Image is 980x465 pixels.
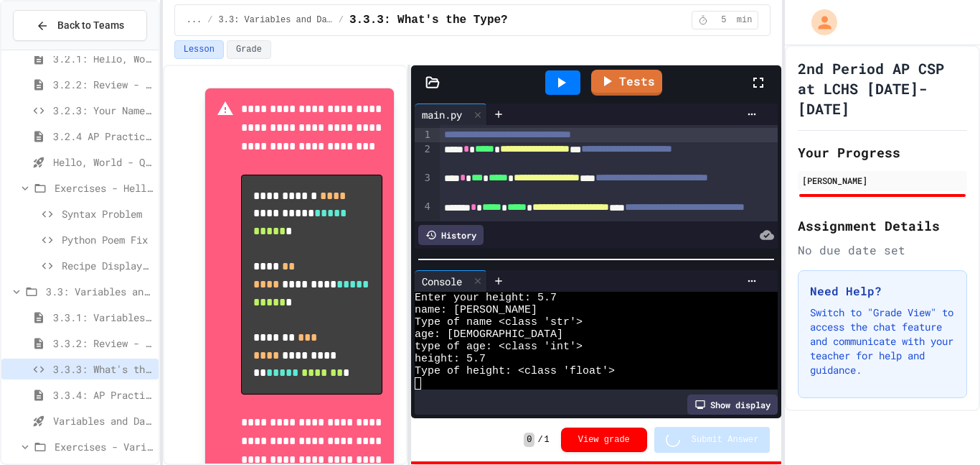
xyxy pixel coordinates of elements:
[174,40,224,59] button: Lesson
[53,387,153,402] span: 3.3.4: AP Practice - Variables
[55,439,153,454] span: Exercises - Variables and Data Types
[415,128,433,142] div: 1
[537,434,542,446] span: /
[53,77,153,92] span: 3.2.2: Review - Hello, World!
[810,305,955,377] p: Switch to "Grade View" to access the chat feature and communicate with your teacher for help and ...
[415,365,615,377] span: Type of height: <class 'float'>
[219,14,333,26] span: 3.3: Variables and Data Types
[798,58,967,119] h1: 2nd Period AP CSP at LCHS [DATE]-[DATE]
[53,155,153,170] span: Hello, World - Quiz
[418,225,484,245] div: History
[810,282,955,300] h3: Need Help?
[415,292,557,304] span: Enter your height: 5.7
[53,51,153,66] span: 3.2.1: Hello, World!
[55,180,153,195] span: Exercises - Hello, World!
[712,14,735,26] span: 5
[798,142,967,162] h2: Your Progress
[415,171,433,200] div: 3
[46,284,153,299] span: 3.3: Variables and Data Types
[53,103,153,118] span: 3.2.3: Your Name and Favorite Movie
[62,258,153,273] span: Recipe Display Mix-Up
[53,362,153,377] span: 3.3.3: What's the Type?
[349,11,508,29] span: 3.3.3: What's the Type?
[415,274,469,289] div: Console
[57,18,124,33] span: Back to Teams
[415,304,537,316] span: name: [PERSON_NAME]
[561,428,647,452] button: View grade
[591,70,662,96] a: Tests
[62,232,153,247] span: Python Poem Fix
[415,107,469,122] div: main.py
[339,14,344,26] span: /
[187,14,202,26] span: ...
[415,353,486,365] span: height: 5.7
[802,174,963,187] div: [PERSON_NAME]
[53,129,153,144] span: 3.2.4 AP Practice - the DISPLAY Procedure
[798,241,967,259] div: No due date set
[798,216,967,236] h2: Assignment Details
[415,328,563,341] span: age: [DEMOGRAPHIC_DATA]
[415,316,583,328] span: Type of name <class 'str'>
[207,14,212,26] span: /
[62,206,153,221] span: Syntax Problem
[687,395,778,415] div: Show display
[737,14,753,26] span: min
[53,336,153,351] span: 3.3.2: Review - Variables and Data Types
[415,200,433,229] div: 4
[415,142,433,171] div: 2
[692,434,759,446] span: Submit Answer
[545,434,550,446] span: 1
[415,341,583,353] span: type of age: <class 'int'>
[53,310,153,325] span: 3.3.1: Variables and Data Types
[524,433,534,447] span: 0
[227,40,271,59] button: Grade
[796,6,841,39] div: My Account
[53,413,153,428] span: Variables and Data types - quiz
